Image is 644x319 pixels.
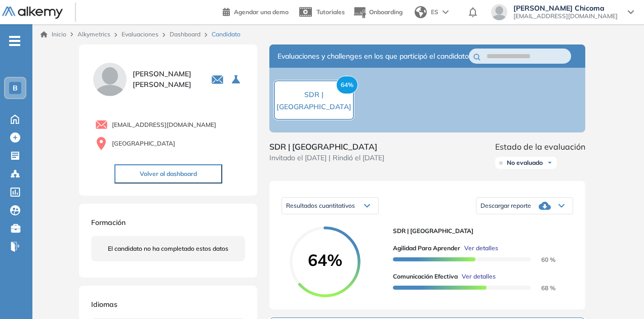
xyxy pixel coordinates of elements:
span: SDR | [GEOGRAPHIC_DATA] [276,90,351,111]
span: Agilidad para Aprender [393,244,460,253]
span: 60 % [529,256,555,263]
img: PROFILE_MENU_LOGO_USER [91,61,129,98]
img: Logo [2,7,63,19]
span: Descargar reporte [480,202,531,210]
span: Tutoriales [316,8,345,16]
span: Evaluaciones y challenges en los que participó el candidato [277,51,469,62]
img: arrow [442,10,449,14]
button: Volver al dashboard [114,164,222,184]
i: - [9,40,20,42]
a: Inicio [41,30,66,39]
button: Ver detalles [458,272,496,281]
a: Agendar una demo [223,5,289,17]
span: Idiomas [91,300,117,309]
img: world [415,6,427,18]
a: Dashboard [170,30,200,38]
span: Alkymetrics [77,30,110,38]
span: [PERSON_NAME] [PERSON_NAME] [133,69,199,90]
span: Comunicación Efectiva [393,272,458,281]
span: [GEOGRAPHIC_DATA] [112,139,175,148]
span: ES [431,8,438,17]
span: [EMAIL_ADDRESS][DOMAIN_NAME] [112,120,216,129]
span: [EMAIL_ADDRESS][DOMAIN_NAME] [513,12,618,20]
a: Evaluaciones [122,30,158,38]
span: Invitado el [DATE] | Rindió el [DATE] [269,153,384,163]
span: Formación [91,218,126,227]
span: El candidato no ha completado estos datos [108,244,228,253]
span: B [13,84,18,92]
button: Onboarding [353,2,402,23]
span: 64% [336,76,358,94]
span: Ver detalles [464,244,498,253]
span: Estado de la evaluación [495,141,585,153]
span: Candidato [212,30,240,39]
span: SDR | [GEOGRAPHIC_DATA] [393,226,565,236]
button: Ver detalles [460,244,498,253]
span: Ver detalles [462,272,496,281]
span: 64% [290,252,360,268]
span: [PERSON_NAME] Chicoma [513,4,618,12]
img: Ícono de flecha [547,160,553,166]
span: SDR | [GEOGRAPHIC_DATA] [269,141,384,153]
span: No evaluado [507,159,543,167]
span: Resultados cuantitativos [286,202,355,209]
span: Agendar una demo [234,8,289,16]
span: Onboarding [369,8,402,16]
span: 68 % [529,284,555,292]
